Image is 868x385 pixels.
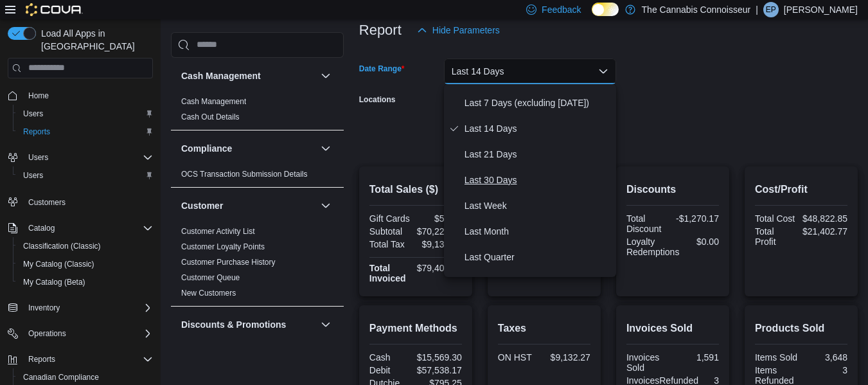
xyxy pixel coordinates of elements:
[181,226,255,237] span: Customer Activity List
[465,249,611,265] span: Last Quarter
[675,352,719,363] div: 1,591
[359,64,405,74] label: Date Range
[23,300,153,316] span: Inventory
[36,27,153,53] span: Load All Apps in [GEOGRAPHIC_DATA]
[26,3,83,16] img: Cova
[181,69,315,82] button: Cash Management
[181,257,276,267] span: Customer Purchase History
[18,274,91,290] a: My Catalog (Beta)
[3,148,158,166] button: Users
[369,365,412,375] div: Debit
[13,273,158,291] button: My Catalog (Beta)
[318,198,333,213] button: Customer
[802,213,847,224] div: $48,822.85
[359,22,402,38] h3: Report
[417,226,462,237] div: $70,225.62
[181,169,308,179] span: OCS Transaction Submission Details
[804,352,847,363] div: 3,648
[28,354,55,364] span: Reports
[755,213,797,224] div: Total Cost
[181,96,246,107] span: Cash Management
[23,220,153,236] span: Catalog
[766,2,776,17] span: EP
[417,263,462,273] div: $79,407.89
[369,263,406,283] strong: Total Invoiced
[181,242,265,252] span: Customer Loyalty Points
[23,300,65,316] button: Inventory
[444,58,616,84] button: Last 14 Days
[181,112,240,121] a: Cash Out Details
[23,150,53,165] button: Users
[547,352,590,363] div: $9,132.27
[498,352,542,363] div: ON HST
[171,94,344,130] div: Cash Management
[755,352,799,363] div: Items Sold
[626,237,680,257] div: Loyalty Redemptions
[23,259,94,269] span: My Catalog (Classic)
[18,124,153,139] span: Reports
[181,345,215,355] span: Discounts
[465,198,611,213] span: Last Week
[181,273,240,283] span: Customer Queue
[369,321,462,336] h2: Payment Methods
[13,237,158,255] button: Classification (Classic)
[318,68,333,84] button: Cash Management
[18,168,48,183] a: Users
[181,199,315,212] button: Customer
[432,24,500,37] span: Hide Parameters
[626,213,670,234] div: Total Discount
[626,352,670,373] div: Invoices Sold
[369,182,462,197] h2: Total Sales ($)
[23,87,153,103] span: Home
[626,321,719,336] h2: Invoices Sold
[755,182,847,197] h2: Cost/Profit
[13,105,158,123] button: Users
[3,192,158,211] button: Customers
[181,170,308,179] a: OCS Transaction Submission Details
[444,84,616,277] div: Select listbox
[28,91,49,101] span: Home
[592,3,619,16] input: Dark Mode
[18,256,153,272] span: My Catalog (Classic)
[13,166,158,184] button: Users
[181,258,276,267] a: Customer Purchase History
[804,365,847,375] div: 3
[626,182,719,197] h2: Discounts
[181,242,265,251] a: Customer Loyalty Points
[755,226,797,247] div: Total Profit
[23,88,54,103] a: Home
[763,2,779,17] div: Elysha Park
[418,213,462,224] div: $50.00
[18,124,55,139] a: Reports
[18,274,153,290] span: My Catalog (Beta)
[3,299,158,317] button: Inventory
[18,370,104,385] a: Canadian Compliance
[18,106,153,121] span: Users
[412,17,505,43] button: Hide Parameters
[23,220,60,236] button: Catalog
[28,197,66,208] span: Customers
[417,352,462,363] div: $15,569.30
[23,170,43,181] span: Users
[465,147,611,162] span: Last 21 Days
[181,273,240,282] a: Customer Queue
[417,365,462,375] div: $57,538.17
[23,372,99,382] span: Canadian Compliance
[18,168,153,183] span: Users
[181,318,286,331] h3: Discounts & Promotions
[18,106,48,121] a: Users
[28,328,66,339] span: Operations
[28,223,55,233] span: Catalog
[18,238,106,254] a: Classification (Classic)
[802,226,847,237] div: $21,402.77
[642,2,751,17] p: The Cannabis Connoisseur
[181,199,223,212] h3: Customer
[684,237,719,247] div: $0.00
[318,317,333,332] button: Discounts & Promotions
[23,352,153,367] span: Reports
[369,352,412,363] div: Cash
[181,346,215,355] a: Discounts
[181,227,255,236] a: Customer Activity List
